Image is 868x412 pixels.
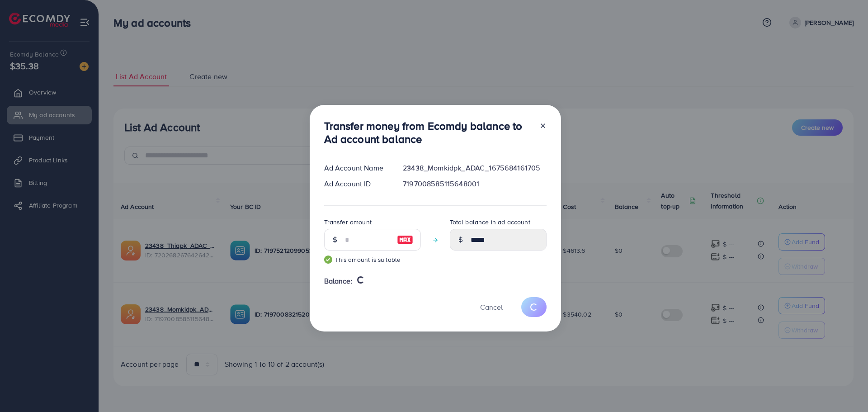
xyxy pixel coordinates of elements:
h3: Transfer money from Ecomdy balance to Ad account balance [324,119,532,146]
img: guide [324,256,332,264]
button: Cancel [469,297,514,317]
img: image [397,234,413,245]
label: Total balance in ad account [450,218,530,227]
div: Ad Account ID [317,179,396,189]
label: Transfer amount [324,218,372,227]
div: Ad Account Name [317,163,396,173]
div: 23438_Momkidpk_ADAC_1675684161705 [396,163,553,173]
span: Cancel [480,302,503,312]
div: 7197008585115648001 [396,179,553,189]
iframe: Chat [830,371,861,405]
small: This amount is suitable [324,255,421,264]
span: Balance: [324,276,353,286]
